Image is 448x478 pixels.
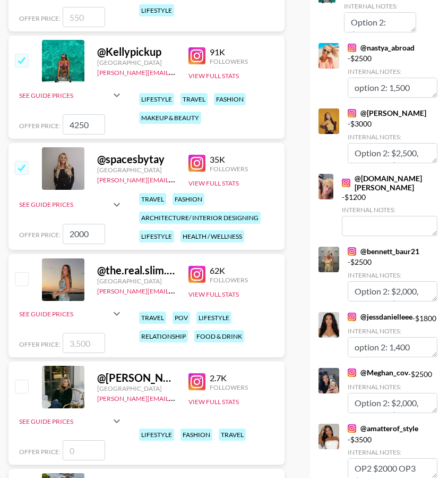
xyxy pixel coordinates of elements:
a: [PERSON_NAME][EMAIL_ADDRESS][PERSON_NAME][DOMAIN_NAME] [97,66,305,77]
img: Instagram [348,368,356,377]
div: architecture/ interior designing [139,212,261,224]
div: travel [219,429,246,441]
textarea: Option 2: $2,000, Option 3: $1,500 [348,393,437,413]
div: 35K [210,154,248,165]
input: 4,250 [63,114,105,135]
textarea: Option 2: $3,500 Option 3: $2,500 [344,12,417,32]
div: Followers [210,165,248,173]
a: @[PERSON_NAME] [348,108,426,118]
span: Offer Price: [19,122,61,130]
span: Offer Price: [19,448,61,456]
input: 0 [63,440,105,460]
textarea: option 2: 1,500 option 3: 1,000 [348,78,437,98]
div: Followers [210,383,248,391]
div: - $ 1800 [348,312,437,357]
div: travel [180,93,208,105]
div: health / wellness [180,230,244,242]
a: @bennett_baur21 [348,247,419,256]
a: @amatterof_style [348,424,418,433]
input: 2,000 [63,224,105,244]
img: Instagram [348,313,356,321]
div: relationship [139,330,188,342]
div: - $ 3000 [348,108,437,163]
img: Instagram [188,266,205,283]
div: @ [PERSON_NAME].[PERSON_NAME] [97,371,176,384]
div: Followers [210,276,248,284]
div: lifestyle [139,429,174,441]
img: Instagram [348,247,356,256]
div: See Guide Prices [19,301,123,326]
img: Instagram [348,424,356,433]
div: - $ 2500 [348,43,437,98]
textarea: option 2: 1,400 option 3: 1,000 [348,337,437,357]
img: Instagram [348,44,356,52]
div: @ spacesbytay [97,153,176,166]
div: [GEOGRAPHIC_DATA] [97,166,176,174]
div: 91K [210,47,248,57]
div: Followers [210,57,248,65]
div: See Guide Prices [19,200,110,208]
div: pov [173,312,190,324]
button: View Full Stats [188,290,239,298]
span: Offer Price: [19,14,61,22]
img: Instagram [342,179,350,187]
button: View Full Stats [188,179,239,187]
input: 3,500 [63,333,105,353]
a: [PERSON_NAME][EMAIL_ADDRESS][PERSON_NAME][DOMAIN_NAME] [97,285,305,295]
div: 62K [210,265,248,276]
span: Offer Price: [19,340,61,348]
button: View Full Stats [188,398,239,406]
img: Instagram [188,155,205,172]
div: Internal Notes: [348,448,437,456]
div: Internal Notes: [348,133,437,141]
div: Internal Notes: [348,68,437,76]
div: food & drink [194,330,244,342]
div: - $ 2500 [348,247,437,301]
div: @ Kellypickup [97,45,176,58]
div: lifestyle [139,4,174,16]
textarea: Option 2: $2,500, Option 3: $2,000 [348,143,437,163]
img: Instagram [348,109,356,118]
div: See Guide Prices [19,417,110,425]
div: lifestyle [196,312,231,324]
div: See Guide Prices [19,310,110,318]
div: fashion [214,93,246,105]
img: Instagram [188,373,205,390]
div: [GEOGRAPHIC_DATA] [97,384,176,392]
a: @nastya_abroad [348,43,415,53]
div: makeup & beauty [139,112,201,124]
div: See Guide Prices [19,408,123,434]
a: [PERSON_NAME][EMAIL_ADDRESS][PERSON_NAME][DOMAIN_NAME] [97,174,305,184]
div: @ the.real.slim.sadieee [97,264,176,277]
div: Internal Notes: [344,2,417,10]
div: Internal Notes: [342,206,437,214]
div: - $ 2500 [348,368,437,413]
span: Offer Price: [19,231,61,239]
div: lifestyle [139,93,174,105]
img: Instagram [188,47,205,64]
input: 550 [63,7,105,27]
div: Internal Notes: [348,327,437,335]
div: travel [139,312,166,324]
a: @[DOMAIN_NAME][PERSON_NAME] [342,174,437,192]
div: 2.7K [210,373,248,383]
div: lifestyle [139,230,174,242]
div: Internal Notes: [348,383,437,391]
div: Internal Notes: [348,271,437,279]
div: See Guide Prices [19,82,123,108]
a: @jessdanielleee [348,312,412,322]
div: fashion [180,429,212,441]
div: fashion [173,193,204,205]
a: [PERSON_NAME][EMAIL_ADDRESS][PERSON_NAME][DOMAIN_NAME] [97,392,305,402]
a: @Meghan_cov [348,368,408,378]
button: View Full Stats [188,72,239,80]
div: travel [139,193,166,205]
div: - $ 1200 [342,174,437,237]
textarea: Option 2: $2,000, Option 3: $1,500 [348,281,437,301]
div: [GEOGRAPHIC_DATA] [97,277,176,285]
div: See Guide Prices [19,192,123,217]
div: See Guide Prices [19,91,110,99]
div: [GEOGRAPHIC_DATA] [97,58,176,66]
